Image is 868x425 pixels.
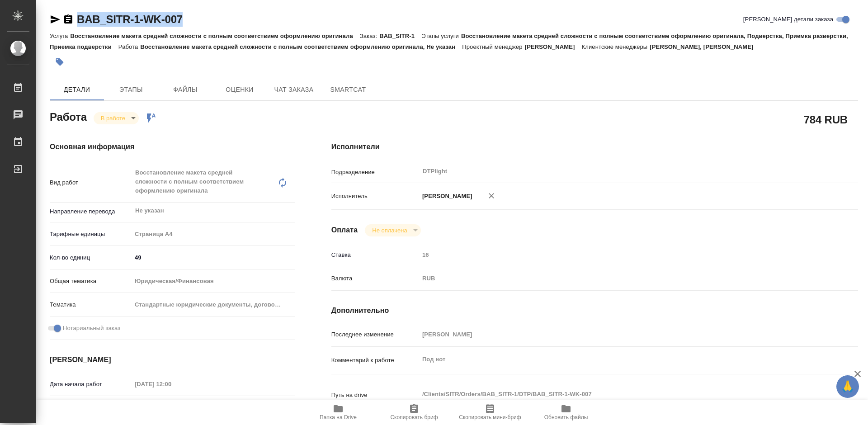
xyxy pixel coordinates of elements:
[50,380,132,389] p: Дата начала работ
[528,400,604,425] button: Обновить файлы
[365,224,420,236] div: В работе
[132,251,295,264] input: ✎ Введи что-нибудь
[320,414,357,420] span: Папка на Drive
[109,84,153,95] span: Этапы
[369,227,410,234] button: Не оплачена
[804,112,848,127] h2: 784 RUB
[50,300,132,309] p: Тематика
[419,352,814,367] textarea: Под нот
[50,108,87,124] h2: Работа
[98,114,128,122] button: В работе
[94,112,139,124] div: В работе
[50,33,70,39] p: Услуга
[164,84,207,95] span: Файлы
[376,400,452,425] button: Скопировать бриф
[481,186,501,206] button: Удалить исполнителя
[118,43,141,50] p: Работа
[77,13,183,25] a: BAB_SITR-1-WK-007
[50,253,132,262] p: Кол-во единиц
[132,378,211,391] input: Пустое поле
[50,178,132,187] p: Вид работ
[50,142,295,152] h4: Основная информация
[840,377,855,396] span: 🙏
[544,414,588,420] span: Обновить файлы
[459,414,521,420] span: Скопировать мини-бриф
[331,356,419,365] p: Комментарий к работе
[50,207,132,216] p: Направление перевода
[50,52,70,72] button: Добавить тэг
[836,375,859,398] button: 🙏
[390,414,438,420] span: Скопировать бриф
[50,277,132,286] p: Общая тематика
[462,43,524,50] p: Проектный менеджер
[525,43,582,50] p: [PERSON_NAME]
[70,33,359,39] p: Восстановление макета средней сложности с полным соответствием оформлению оригинала
[331,142,858,152] h4: Исполнители
[421,33,461,39] p: Этапы услуги
[331,305,858,316] h4: Дополнительно
[331,168,419,177] p: Подразделение
[300,400,376,425] button: Папка на Drive
[140,43,462,50] p: Восстановление макета средней сложности с полным соответствием оформлению оригинала, Не указан
[743,15,833,24] span: [PERSON_NAME] детали заказа
[50,230,132,239] p: Тарифные единицы
[452,400,528,425] button: Скопировать мини-бриф
[419,248,814,261] input: Пустое поле
[379,33,421,39] p: BAB_SITR-1
[55,84,99,95] span: Детали
[132,227,295,242] div: Страница А4
[50,354,295,365] h4: [PERSON_NAME]
[419,271,814,286] div: RUB
[582,43,650,50] p: Клиентские менеджеры
[63,14,74,25] button: Скопировать ссылку
[63,324,120,333] span: Нотариальный заказ
[331,330,419,339] p: Последнее изменение
[50,14,61,25] button: Скопировать ссылку для ЯМессенджера
[331,391,419,400] p: Путь на drive
[331,225,358,236] h4: Оплата
[326,84,370,95] span: SmartCat
[272,84,316,95] span: Чат заказа
[132,297,295,312] div: Стандартные юридические документы, договоры, уставы
[331,192,419,201] p: Исполнитель
[419,192,472,201] p: [PERSON_NAME]
[132,274,295,289] div: Юридическая/Финансовая
[218,84,261,95] span: Оценки
[331,274,419,283] p: Валюта
[331,250,419,260] p: Ставка
[419,328,814,341] input: Пустое поле
[650,43,760,50] p: [PERSON_NAME], [PERSON_NAME]
[360,33,379,39] p: Заказ:
[419,387,814,402] textarea: /Clients/SITR/Orders/BAB_SITR-1/DTP/BAB_SITR-1-WK-007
